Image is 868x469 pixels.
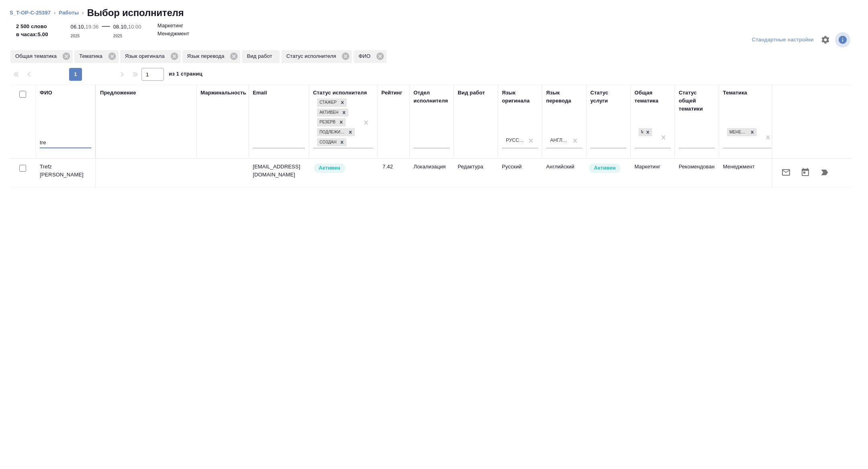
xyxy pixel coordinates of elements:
div: Рейтинг [381,89,402,97]
p: Менеджмент [723,163,775,171]
div: Предложение [100,89,136,97]
div: ФИО [354,50,387,63]
button: Отправить предложение о работе [776,163,796,182]
td: Рекомендован [675,159,719,187]
div: Русский [506,137,524,144]
div: Стажер, Активен, Резерв, Подлежит внедрению, Создан [316,127,356,137]
p: 08.10, [113,24,128,30]
button: Продолжить [815,163,834,182]
div: Email [253,89,267,97]
p: Маркетинг [158,22,183,30]
nav: breadcrumb [10,6,858,19]
div: Маржинальность [201,89,246,97]
div: Вид работ [458,89,485,97]
a: Работы [59,10,79,16]
div: Стажер [317,98,338,107]
p: 2 500 слово [16,23,48,31]
div: Стажер, Активен, Резерв, Подлежит внедрению, Создан [316,108,349,118]
p: Язык перевода [187,52,227,60]
div: Активен [317,109,340,117]
p: Активен [594,164,616,172]
p: Редактура [458,163,494,171]
td: Маркетинг [631,159,675,187]
p: Вид работ [247,52,275,60]
div: Тематика [723,89,747,97]
p: 19:36 [85,24,98,30]
div: Менеджмент [726,127,757,137]
div: Тематика [74,50,119,63]
p: Язык оригинала [125,52,168,60]
div: Отдел исполнителя [414,89,450,105]
p: ФИО [358,52,373,60]
div: split button [750,34,816,46]
div: Менеджмент [727,128,748,137]
input: Выбери исполнителей, чтобы отправить приглашение на работу [19,165,26,172]
td: Английский [542,159,586,187]
div: Стажер, Активен, Резерв, Подлежит внедрению, Создан [316,117,346,127]
div: Создан [317,138,338,147]
div: Общая тематика [10,50,73,63]
div: 7.42 [383,163,405,171]
div: Язык оригинала [120,50,181,63]
li: ‹ [82,9,84,17]
div: Стажер, Активен, Резерв, Подлежит внедрению, Создан [316,98,348,108]
p: Активен [319,164,340,172]
div: Язык оригинала [502,89,538,105]
p: Тематика [79,52,105,60]
div: Язык перевода [182,50,241,63]
div: Статус общей тематики [679,89,715,113]
div: Статус исполнителя [313,89,367,97]
h2: Выбор исполнителя [87,6,184,19]
p: Статус исполнителя [286,52,339,60]
div: Язык перевода [546,89,582,105]
td: Русский [498,159,542,187]
button: Открыть календарь загрузки [796,163,815,182]
div: Стажер, Активен, Резерв, Подлежит внедрению, Создан [316,137,347,147]
a: S_T-OP-C-25397 [10,10,51,16]
div: — [102,19,110,40]
div: Рядовой исполнитель: назначай с учетом рейтинга [313,163,373,174]
span: из 1 страниц [169,69,203,81]
p: 06.10, [71,24,86,30]
div: Подлежит внедрению [317,128,346,137]
p: 10:00 [128,24,141,30]
span: Настроить таблицу [816,30,835,49]
p: Общая тематика [15,52,59,60]
div: Маркетинг [638,127,653,137]
td: Trefz [PERSON_NAME] [36,159,96,187]
div: Резерв [317,118,337,127]
li: ‹ [54,9,55,17]
div: Английский [550,137,569,144]
div: Статус услуги [590,89,626,105]
div: Статус исполнителя [281,50,352,63]
div: ФИО [40,89,52,97]
span: Посмотреть информацию [835,32,852,47]
div: Маркетинг [639,128,643,137]
div: Общая тематика [635,89,671,105]
td: Локализация [409,159,454,187]
p: [EMAIL_ADDRESS][DOMAIN_NAME] [253,163,305,179]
